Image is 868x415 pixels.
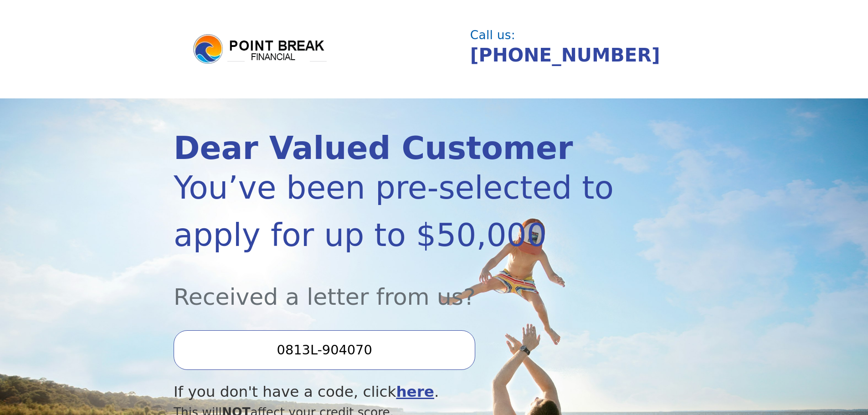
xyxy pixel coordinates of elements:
[174,381,616,403] div: If you don't have a code, click .
[192,33,329,66] img: logo.png
[470,44,660,66] a: [PHONE_NUMBER]
[174,259,616,314] div: Received a letter from us?
[174,133,616,164] div: Dear Valued Customer
[396,383,434,400] a: here
[174,164,616,259] div: You’ve been pre-selected to apply for up to $50,000
[470,29,687,41] div: Call us:
[174,330,475,369] input: Enter your Offer Code:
